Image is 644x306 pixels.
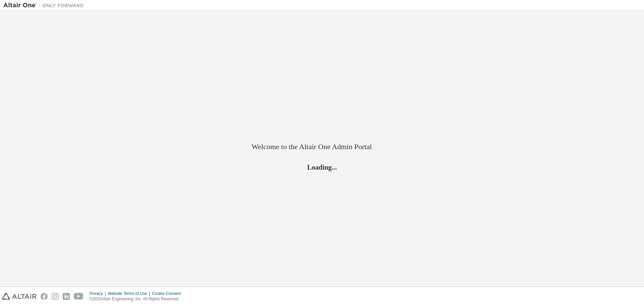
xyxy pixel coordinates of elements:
[74,293,84,300] img: youtube.svg
[3,2,87,9] img: Altair One
[252,142,392,151] h2: Welcome to the Altair One Admin Portal
[41,293,48,300] img: facebook.svg
[252,163,392,171] h2: Loading...
[108,291,152,296] div: Website Terms of Use
[152,291,184,296] div: Cookie Consent
[2,293,37,300] img: altair_logo.svg
[90,296,185,302] p: © 2025 Altair Engineering, Inc. All Rights Reserved.
[63,293,70,300] img: linkedin.svg
[52,293,59,300] img: instagram.svg
[90,291,108,296] div: Privacy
